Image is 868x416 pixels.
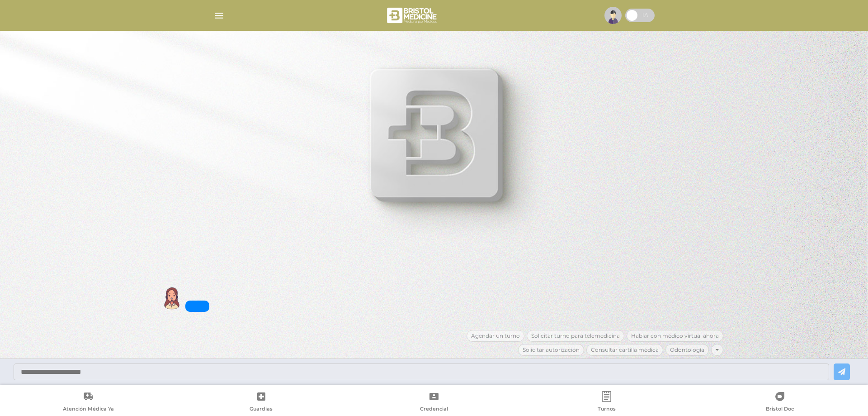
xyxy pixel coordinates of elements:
a: Atención Médica Ya [2,391,175,414]
img: Cober_menu-lines-white.svg [213,10,225,21]
img: Cober IA [160,287,183,310]
span: Credencial [420,406,448,414]
img: profile-placeholder.svg [604,7,622,24]
a: Credencial [348,391,520,414]
img: bristol-medicine-blanco.png [386,5,439,26]
a: Bristol Doc [693,391,866,414]
a: Turnos [520,391,693,414]
span: Atención Médica Ya [63,406,114,414]
span: Bristol Doc [766,406,794,414]
span: Guardias [250,406,273,414]
span: Turnos [598,406,616,414]
a: Guardias [175,391,347,414]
